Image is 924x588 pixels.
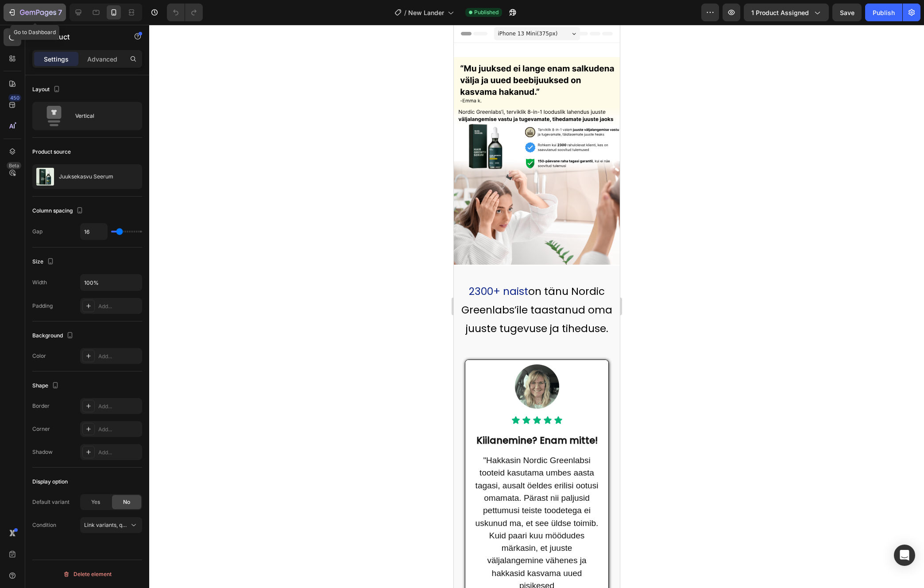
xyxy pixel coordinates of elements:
div: Shape [32,380,61,392]
div: Shadow [32,448,53,456]
div: Undo/Redo [167,4,203,21]
div: Color [32,352,46,360]
button: Publish [865,4,902,21]
span: No [123,498,130,506]
button: Save [832,4,862,21]
span: Link variants, quantity <br> between same products [84,522,215,528]
div: Background [32,330,75,342]
div: Layout [32,84,62,96]
span: Save [840,9,854,16]
button: 7 [4,4,66,21]
span: / [404,8,406,17]
span: New Lander [408,8,444,17]
img: product feature img [36,168,54,186]
p: Settings [44,54,69,64]
button: Link variants, quantity <br> between same products [80,517,142,533]
button: Delete element [32,567,142,581]
span: Published [474,8,499,16]
p: Juuksekasvu Seerum [59,174,113,180]
p: 7 [58,7,62,18]
div: Beta [7,162,21,169]
button: 1 product assigned [744,4,829,21]
iframe: Design area [454,25,620,588]
div: Default variant [32,498,70,506]
div: Condition [32,521,56,529]
div: Delete element [63,569,112,580]
div: Corner [32,425,50,433]
p: Product [43,31,118,42]
input: Auto [81,275,142,290]
div: Gap [32,228,43,236]
input: Auto [81,224,107,240]
div: Add... [98,302,140,310]
div: Border [32,402,50,410]
div: Add... [98,352,140,360]
p: Advanced [87,54,117,64]
div: Add... [98,449,140,456]
div: Open Intercom Messenger [894,545,915,566]
span: Yes [91,498,100,506]
div: 450 [8,94,21,101]
div: Add... [98,426,140,433]
div: Width [32,279,47,286]
div: Size [32,256,56,268]
div: Product source [32,148,71,156]
div: Publish [873,8,895,17]
div: Display option [32,478,68,486]
div: Add... [98,402,140,410]
div: Padding [32,302,53,310]
span: 1 product assigned [751,8,809,17]
div: Vertical [75,106,129,126]
div: Column spacing [32,205,85,217]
